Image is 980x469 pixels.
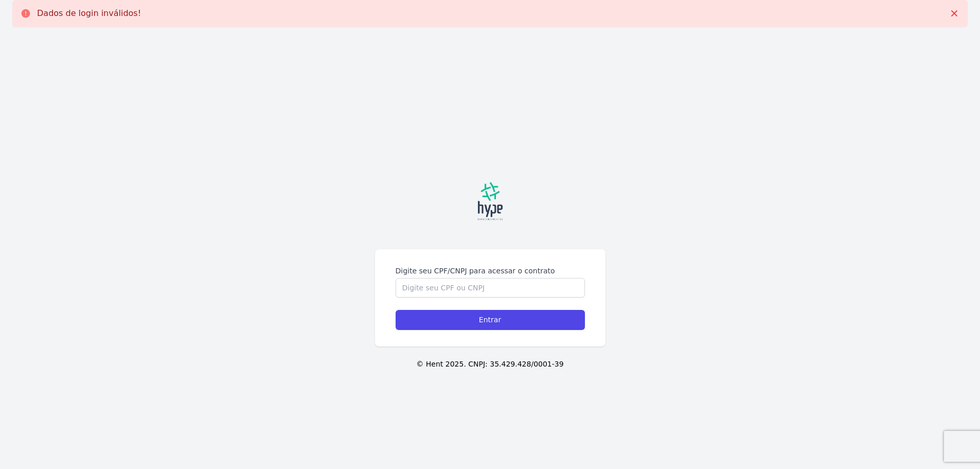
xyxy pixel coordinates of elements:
input: Digite seu CPF ou CNPJ [396,278,585,298]
img: logos_png-03.png [434,169,547,233]
p: © Hent 2025. CNPJ: 35.429.428/0001-39 [16,359,964,370]
p: Dados de login inválidos! [37,8,141,19]
label: Digite seu CPF/CNPJ para acessar o contrato [396,266,585,276]
input: Entrar [396,310,585,330]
